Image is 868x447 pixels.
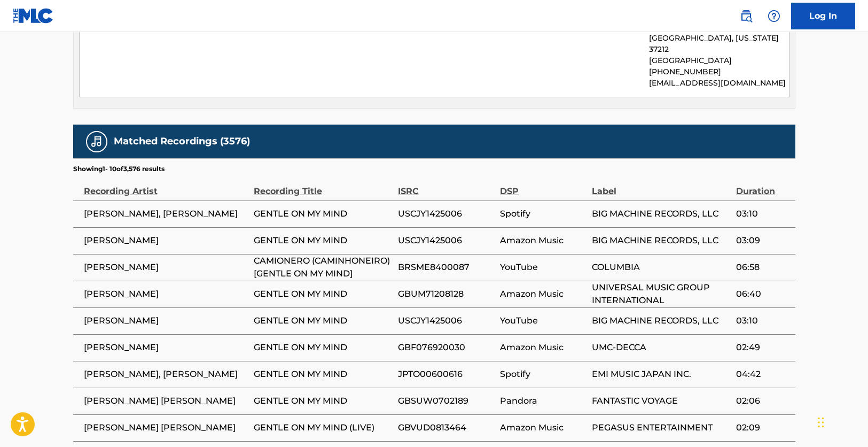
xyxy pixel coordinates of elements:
span: COLUMBIA [592,261,731,274]
span: [PERSON_NAME], [PERSON_NAME] [84,207,248,220]
span: [PERSON_NAME] [84,234,248,247]
span: 03:10 [736,314,789,327]
span: BIG MACHINE RECORDS, LLC [592,314,731,327]
span: [PERSON_NAME] [84,314,248,327]
span: Pandora [500,395,586,407]
div: Help [763,5,785,27]
span: YouTube [500,261,586,274]
div: Label [592,174,731,198]
span: 03:09 [736,234,789,247]
img: MLC Logo [13,8,54,24]
span: JPTO00600616 [398,368,495,381]
p: [GEOGRAPHIC_DATA] [649,55,788,66]
p: Showing 1 - 10 of 3,576 results [73,164,165,174]
span: PEGASUS ENTERTAINMENT [592,421,731,434]
span: 02:49 [736,341,789,354]
span: GENTLE ON MY MIND [254,341,393,354]
span: 02:09 [736,421,789,434]
span: 06:58 [736,261,789,274]
span: BRSME8400087 [398,261,495,274]
span: Amazon Music [500,341,586,354]
span: 04:42 [736,368,789,381]
span: GENTLE ON MY MIND (LIVE) [254,421,393,434]
div: ISRC [398,174,495,198]
span: [PERSON_NAME] [84,341,248,354]
span: UMC-DECCA [592,341,731,354]
span: GBF076920030 [398,341,495,354]
span: GBVUD0813464 [398,421,495,434]
span: GENTLE ON MY MIND [254,368,393,381]
div: DSP [500,174,586,198]
span: YouTube [500,314,586,327]
span: BIG MACHINE RECORDS, LLC [592,234,731,247]
span: GENTLE ON MY MIND [254,288,393,300]
span: Amazon Music [500,288,586,300]
span: Amazon Music [500,421,586,434]
h5: Matched Recordings (3576) [114,135,250,148]
a: Public Search [736,5,757,27]
a: Log In [791,3,855,29]
span: GENTLE ON MY MIND [254,314,393,327]
span: EMI MUSIC JAPAN INC. [592,368,731,381]
span: 06:40 [736,288,789,300]
span: UNIVERSAL MUSIC GROUP INTERNATIONAL [592,281,731,307]
span: GENTLE ON MY MIND [254,234,393,247]
span: [PERSON_NAME], [PERSON_NAME] [84,368,248,381]
span: [PERSON_NAME] [84,261,248,274]
span: 03:10 [736,207,789,220]
span: GENTLE ON MY MIND [254,395,393,407]
p: [GEOGRAPHIC_DATA], [US_STATE] 37212 [649,33,788,55]
span: USCJY1425006 [398,207,495,220]
span: GBUM71208128 [398,288,495,300]
span: USCJY1425006 [398,234,495,247]
div: Drag [818,406,824,438]
span: FANTASTIC VOYAGE [592,395,731,407]
span: Amazon Music [500,234,586,247]
span: BIG MACHINE RECORDS, LLC [592,207,731,220]
p: [PHONE_NUMBER] [649,66,788,78]
span: GBSUW0702189 [398,395,495,407]
div: Duration [736,174,789,198]
span: 02:06 [736,395,789,407]
p: [EMAIL_ADDRESS][DOMAIN_NAME] [649,78,788,89]
span: CAMIONERO (CAMINHONEIRO) [GENTLE ON MY MIND] [254,255,393,280]
img: help [768,10,780,22]
div: Recording Title [254,174,393,198]
img: Matched Recordings [90,135,103,148]
span: Spotify [500,207,586,220]
span: [PERSON_NAME] [PERSON_NAME] [84,395,248,407]
span: [PERSON_NAME] [PERSON_NAME] [84,421,248,434]
iframe: Chat Widget [815,396,868,447]
span: [PERSON_NAME] [84,288,248,300]
div: Recording Artist [84,174,248,198]
span: GENTLE ON MY MIND [254,207,393,220]
span: USCJY1425006 [398,314,495,327]
span: Spotify [500,368,586,381]
img: search [740,10,753,22]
